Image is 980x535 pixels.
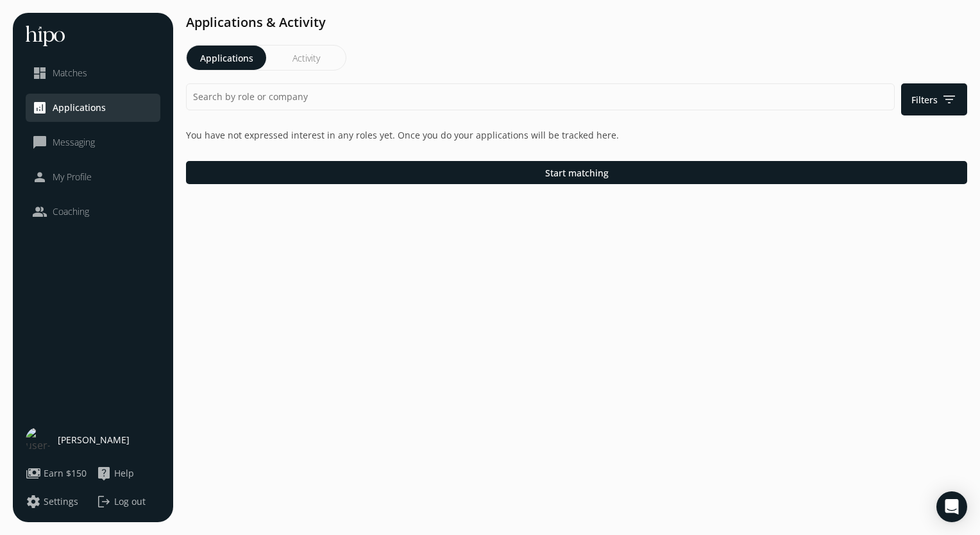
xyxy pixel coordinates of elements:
span: Matches [53,67,87,80]
span: logout [96,494,112,509]
span: Applications [53,101,106,114]
span: Settings [44,495,78,508]
a: dashboardMatches [32,65,154,81]
a: live_helpHelp [96,466,160,481]
a: personMy Profile [32,169,154,185]
h1: Applications & Activity [186,13,967,32]
span: chat_bubble_outline [32,135,47,150]
span: Messaging [53,136,95,149]
span: Coaching [53,205,89,218]
img: user-photo [26,427,51,453]
span: Start matching [545,166,609,180]
button: live_helpHelp [96,466,134,481]
span: Filters [911,92,957,107]
a: chat_bubble_outlineMessaging [32,135,154,150]
span: dashboard [32,65,47,81]
span: settings [26,494,41,509]
span: Log out [114,495,146,508]
span: filter_list [942,92,957,107]
a: peopleCoaching [32,204,154,219]
button: Applications [187,46,266,70]
a: paymentsEarn $150 [26,466,90,481]
button: settingsSettings [26,494,78,509]
div: Open Intercom Messenger [936,491,967,522]
span: Help [114,467,134,480]
span: [PERSON_NAME] [58,434,130,446]
span: person [32,169,47,185]
button: Start matching [186,161,967,184]
p: You have not expressed interest in any roles yet. Once you do your applications will be tracked h... [186,128,967,142]
span: payments [26,466,41,481]
span: live_help [96,466,112,481]
button: paymentsEarn $150 [26,466,87,481]
span: people [32,204,47,219]
a: analyticsApplications [32,100,154,115]
button: logoutLog out [96,494,160,509]
span: Earn $150 [44,467,87,480]
span: My Profile [53,171,92,183]
span: analytics [32,100,47,115]
button: Activity [266,46,346,70]
a: settingsSettings [26,494,90,509]
input: Search by role or company [186,83,895,110]
img: hh-logo-white [26,26,65,46]
button: Filtersfilter_list [901,83,967,115]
